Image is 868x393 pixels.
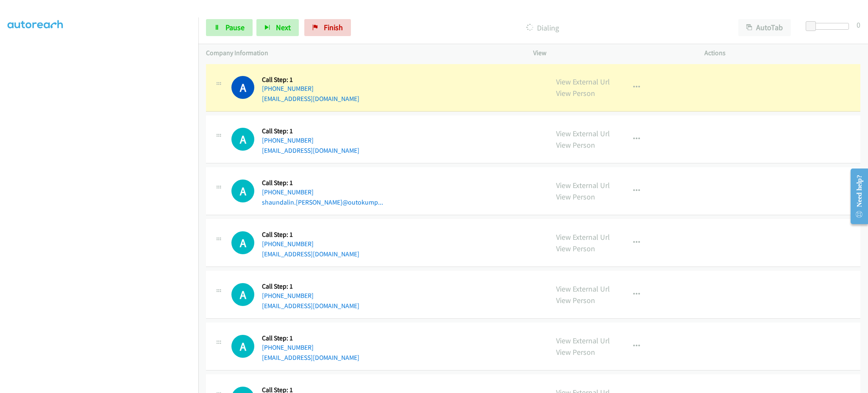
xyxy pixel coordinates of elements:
[738,19,791,36] button: AutoTab
[256,19,299,36] button: Next
[231,335,254,358] div: The call is yet to be attempted
[262,343,314,351] a: [PHONE_NUMBER]
[262,334,359,342] h5: Call Step: 1
[262,198,383,206] a: shaundalin.[PERSON_NAME]@outokump...
[556,140,595,150] a: View Person
[262,292,314,300] a: [PHONE_NUMBER]
[206,48,518,58] p: Company Information
[262,302,359,310] a: [EMAIL_ADDRESS][DOMAIN_NAME]
[231,180,254,202] div: The call is yet to be attempted
[556,232,610,242] a: View External Url
[556,77,610,87] a: View External Url
[362,22,723,34] p: Dialing
[556,347,595,357] a: View Person
[231,283,254,306] div: The call is yet to be attempted
[556,129,610,138] a: View External Url
[225,22,245,32] span: Pause
[556,88,595,98] a: View Person
[231,335,254,358] h1: A
[556,295,595,305] a: View Person
[857,19,860,31] div: 0
[556,336,610,345] a: View External Url
[262,76,359,84] h5: Call Step: 1
[262,230,359,239] h5: Call Step: 1
[262,250,359,258] a: [EMAIL_ADDRESS][DOMAIN_NAME]
[556,192,595,202] a: View Person
[231,231,254,254] h1: A
[556,284,610,294] a: View External Url
[231,128,254,151] div: The call is yet to be attempted
[231,283,254,306] h1: A
[533,48,689,58] p: View
[276,22,291,32] span: Next
[231,180,254,202] h1: A
[262,188,314,196] a: [PHONE_NUMBER]
[262,240,314,248] a: [PHONE_NUMBER]
[262,127,359,135] h5: Call Step: 1
[324,22,343,32] span: Finish
[262,136,314,144] a: [PHONE_NUMBER]
[262,95,359,103] a: [EMAIL_ADDRESS][DOMAIN_NAME]
[556,180,610,190] a: View External Url
[262,146,359,154] a: [EMAIL_ADDRESS][DOMAIN_NAME]
[231,128,254,151] h1: A
[304,19,351,36] a: Finish
[704,48,860,58] p: Actions
[206,19,253,36] a: Pause
[844,163,868,230] iframe: Resource Center
[262,84,314,93] a: [PHONE_NUMBER]
[262,354,359,362] a: [EMAIL_ADDRESS][DOMAIN_NAME]
[231,76,254,99] h1: A
[262,179,383,187] h5: Call Step: 1
[556,244,595,253] a: View Person
[262,282,359,291] h5: Call Step: 1
[231,231,254,254] div: The call is yet to be attempted
[810,23,849,30] div: Delay between calls (in seconds)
